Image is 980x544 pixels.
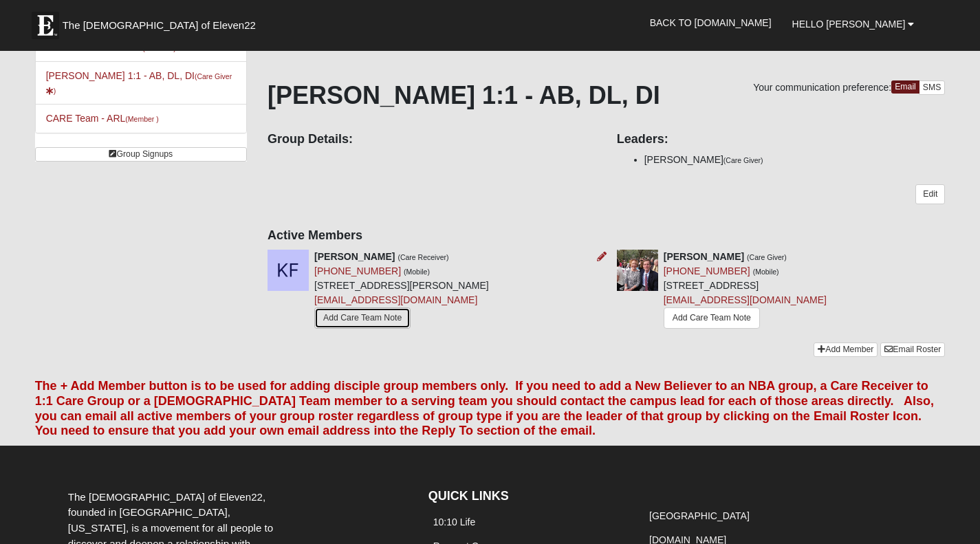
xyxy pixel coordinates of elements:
a: SMS [919,80,946,95]
div: [STREET_ADDRESS][PERSON_NAME] [314,250,489,332]
h1: [PERSON_NAME] 1:1 - AB, DL, DI [268,80,945,110]
small: (Care Giver) [747,253,787,261]
h4: Group Details: [268,132,596,147]
small: (Care Giver) [723,156,763,164]
a: [PHONE_NUMBER] [664,265,750,276]
a: [PHONE_NUMBER] [314,265,401,276]
a: Add Care Team Note [664,307,760,329]
a: [GEOGRAPHIC_DATA] [649,510,750,521]
span: ViewState Size: 23 KB [112,527,203,540]
a: 10:10 Life [433,516,476,527]
img: Eleven22 logo [32,12,59,39]
h4: Leaders: [617,132,946,147]
a: [EMAIL_ADDRESS][DOMAIN_NAME] [314,294,477,305]
font: The + Add Member button is to be used for adding disciple group members only. If you need to add ... [35,379,934,437]
a: Hello [PERSON_NAME] [782,7,925,41]
span: Hello [PERSON_NAME] [792,19,906,30]
a: Page Load Time: 1.07s [13,529,98,538]
strong: [PERSON_NAME] [664,251,744,262]
span: The [DEMOGRAPHIC_DATA] of Eleven22 [63,19,256,32]
a: CARE Team - ARL(Member ) [46,113,159,124]
li: [PERSON_NAME] [644,153,946,167]
strong: [PERSON_NAME] [314,251,395,262]
h4: Active Members [268,228,945,243]
small: (Mobile) [404,268,430,276]
small: (Mobile) [753,268,779,276]
h4: QUICK LINKS [428,489,624,504]
a: Edit [915,184,945,204]
small: (Care Receiver) [398,253,448,261]
a: Page Properties (Alt+P) [946,520,971,540]
a: Add Member [814,342,878,357]
a: Group Signups [35,147,247,162]
span: HTML Size: 94 KB [213,527,289,540]
a: Email [891,80,919,94]
a: The [DEMOGRAPHIC_DATA] of Eleven22 [25,5,300,39]
span: Your communication preference: [753,82,891,93]
a: Web cache enabled [300,525,307,540]
a: [PERSON_NAME] 1:1 - AB, DL, DI(Care Giver) [46,70,232,96]
small: (Member ) [125,115,158,123]
div: [STREET_ADDRESS] [664,250,827,332]
a: [EMAIL_ADDRESS][DOMAIN_NAME] [664,294,827,305]
a: Email Roster [880,342,945,357]
a: Back to [DOMAIN_NAME] [640,6,782,40]
a: Add Care Team Note [314,307,411,329]
a: Block Configuration (Alt-B) [922,520,946,540]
